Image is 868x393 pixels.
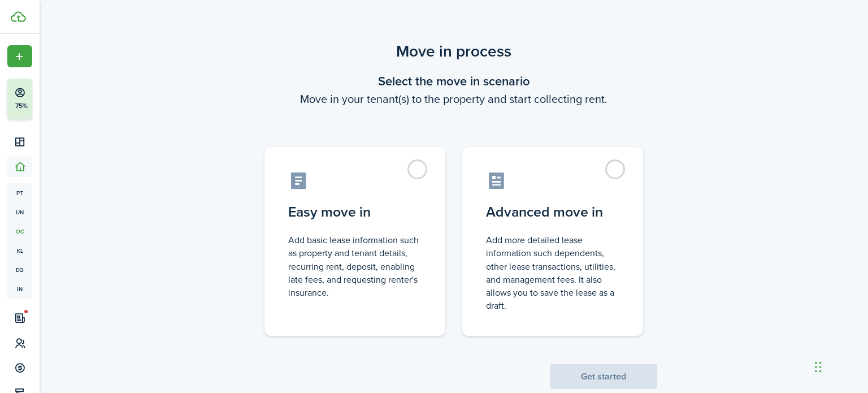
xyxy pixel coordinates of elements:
[7,222,32,241] a: oc
[486,234,619,312] control-radio-card-description: Add more detailed lease information such dependents, other lease transactions, utilities, and man...
[7,241,32,260] a: kl
[7,202,32,222] a: un
[288,202,422,222] control-radio-card-title: Easy move in
[250,40,657,63] scenario-title: Move in process
[486,202,619,222] control-radio-card-title: Advanced move in
[815,350,822,384] div: Drag
[811,339,868,393] iframe: Chat Widget
[250,90,657,107] wizard-step-header-description: Move in your tenant(s) to the property and start collecting rent.
[250,72,657,90] wizard-step-header-title: Select the move in scenario
[7,183,32,202] a: pt
[11,11,26,22] img: TenantCloud
[7,45,32,67] button: Open menu
[7,79,101,119] button: 75%
[14,101,28,111] p: 75%
[7,260,32,279] a: eq
[7,279,32,299] a: in
[288,234,422,299] control-radio-card-description: Add basic lease information such as property and tenant details, recurring rent, deposit, enablin...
